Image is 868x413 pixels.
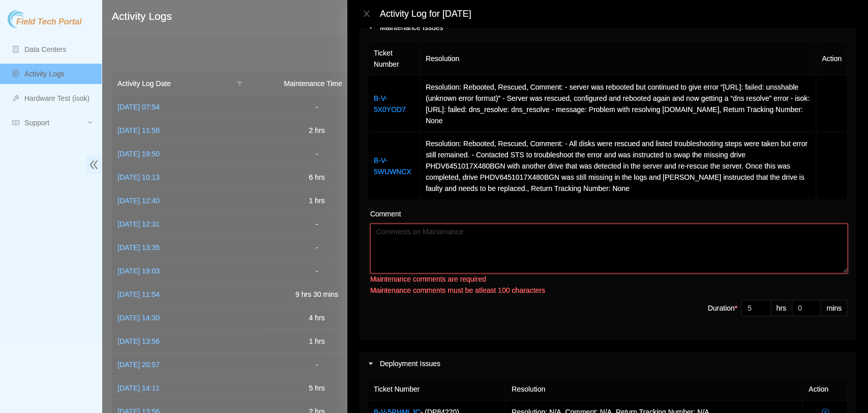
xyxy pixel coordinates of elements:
[360,352,856,375] div: Deployment Issues
[368,378,506,401] th: Ticket Number
[374,94,406,114] a: B-V-5X0YOD7
[368,42,420,76] th: Ticket Number
[370,273,848,285] div: Maintenance comments are required
[360,16,856,39] div: Maintenance Issues
[708,302,737,314] div: Duration
[420,76,816,132] td: Resolution: Rebooted, Rescued, Comment: - server was rebooted but continued to give error “[URL]:...
[368,24,374,31] span: caret-right
[370,208,401,219] label: Comment
[370,224,848,273] textarea: Comment
[368,361,374,367] span: caret-right
[771,300,792,316] div: hrs
[360,9,374,19] button: Close
[380,8,856,19] div: Activity Log for [DATE]
[370,285,848,296] div: Maintenance comments must be atleast 100 characters
[420,42,816,76] th: Resolution
[420,132,816,200] td: Resolution: Rebooted, Rescued, Comment: - All disks were rescued and listed troubleshooting steps...
[506,378,803,401] th: Resolution
[803,378,848,401] th: Action
[816,42,848,76] th: Action
[374,156,411,176] a: B-V-5WUWNCX
[363,10,371,18] span: close
[821,300,848,316] div: mins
